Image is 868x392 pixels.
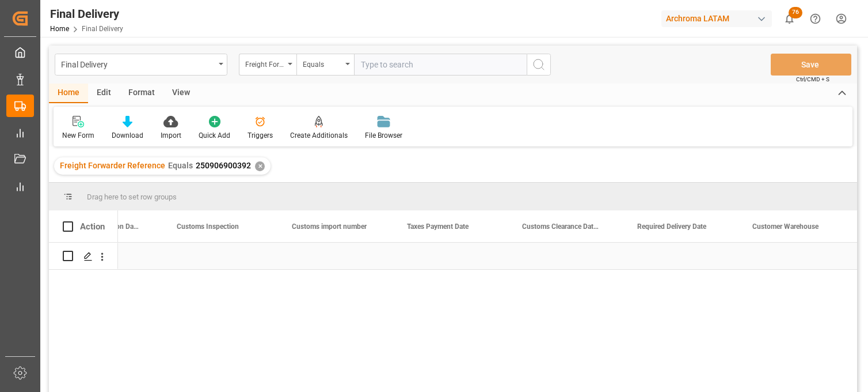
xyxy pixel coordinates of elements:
[522,223,599,231] span: Customs Clearance Date (ID)
[61,56,215,71] div: Final Delivery
[239,54,296,76] button: open menu
[49,243,118,270] div: Press SPACE to select this row.
[255,161,265,171] div: ✕
[789,7,802,18] span: 76
[248,130,273,141] div: Triggers
[661,10,772,27] div: Archroma LATAM
[661,7,776,29] button: Archroma LATAM
[407,223,469,231] span: Taxes Payment Date
[60,161,165,170] span: Freight Forwarder Reference
[163,84,199,103] div: View
[196,161,251,170] span: 250906900392
[365,130,402,141] div: File Browser
[292,223,367,231] span: Customs import number
[796,75,829,84] span: Ctrl/CMD + S
[177,223,239,231] span: Customs Inspection
[55,54,227,76] button: open menu
[62,130,94,141] div: New Form
[50,25,69,33] a: Home
[161,130,181,141] div: Import
[49,84,88,103] div: Home
[752,223,818,231] span: Customer Warehouse
[88,84,120,103] div: Edit
[303,56,342,70] div: Equals
[245,56,284,70] div: Freight Forwarder Reference
[168,161,193,170] span: Equals
[527,54,551,76] button: search button
[771,54,851,76] button: Save
[112,130,143,141] div: Download
[637,223,706,231] span: Required Delivery Date
[354,54,527,76] input: Type to search
[776,6,802,32] button: show 76 new notifications
[296,54,354,76] button: open menu
[120,84,163,103] div: Format
[290,130,348,141] div: Create Additionals
[50,5,123,22] div: Final Delivery
[199,130,230,141] div: Quick Add
[802,6,828,32] button: Help Center
[80,221,105,232] div: Action
[87,193,177,201] span: Drag here to set row groups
